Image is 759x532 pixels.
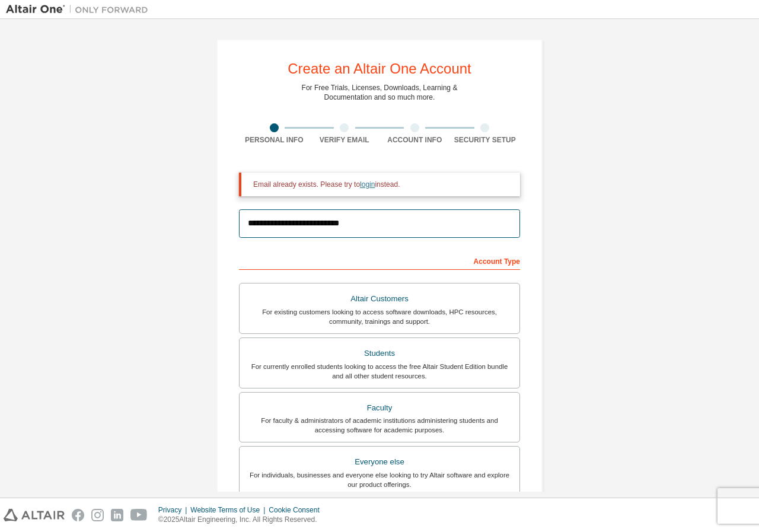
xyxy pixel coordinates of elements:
[247,470,512,489] div: For individuals, businesses and everyone else looking to try Altair software and explore our prod...
[239,251,520,270] div: Account Type
[239,135,310,145] div: Personal Info
[302,83,458,102] div: For Free Trials, Licenses, Downloads, Learning & Documentation and so much more.
[247,362,512,381] div: For currently enrolled students looking to access the free Altair Student Edition bundle and all ...
[269,505,326,515] div: Cookie Consent
[247,416,512,435] div: For faculty & administrators of academic institutions administering students and accessing softwa...
[450,135,521,145] div: Security Setup
[6,4,154,15] img: Altair One
[247,400,512,416] div: Faculty
[379,135,450,145] div: Account Info
[310,135,380,145] div: Verify Email
[4,509,65,521] img: altair_logo.svg
[72,509,84,521] img: facebook.svg
[288,62,471,76] div: Create an Altair One Account
[130,509,148,521] img: youtube.svg
[253,180,511,189] div: Email already exists. Please try to instead.
[247,291,512,307] div: Altair Customers
[91,509,104,521] img: instagram.svg
[158,515,327,525] p: © 2025 Altair Engineering, Inc. All Rights Reserved.
[190,505,269,515] div: Website Terms of Use
[158,505,190,515] div: Privacy
[247,345,512,362] div: Students
[111,509,123,521] img: linkedin.svg
[360,180,375,189] a: login
[247,307,512,326] div: For existing customers looking to access software downloads, HPC resources, community, trainings ...
[247,454,512,470] div: Everyone else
